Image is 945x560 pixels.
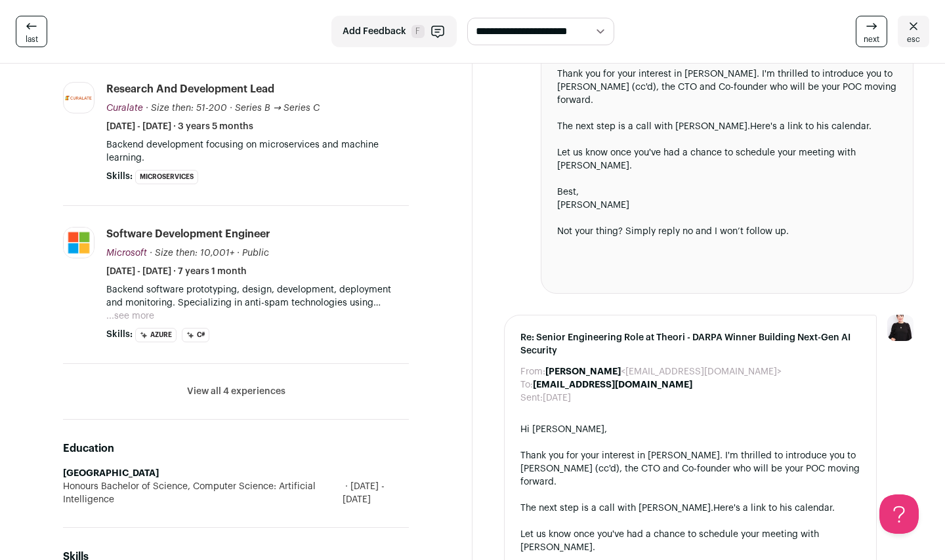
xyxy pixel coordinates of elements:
span: Add Feedback [343,25,406,38]
li: Azure [135,328,177,342]
span: Series B → Series C [235,104,320,113]
div: Let us know once you've had a chance to schedule your meeting with [PERSON_NAME]. [557,146,897,172]
span: Re: Senior Engineering Role at Theori - DARPA Winner Building Next-Gen AI Security [520,331,860,357]
span: [DATE] - [DATE] · 3 years 5 months [106,120,253,133]
span: · Size then: 51-200 [146,104,227,113]
img: 9240684-medium_jpg [887,315,913,341]
span: · [237,247,240,260]
b: [EMAIL_ADDRESS][DOMAIN_NAME] [533,380,692,390]
button: Add Feedback F [331,16,457,47]
div: Not your thing? Simply reply no and I won’t follow up. [557,225,897,238]
li: C# [182,328,209,342]
span: next [864,34,879,45]
b: [PERSON_NAME] [545,367,621,376]
span: esc [907,34,920,45]
div: Software Development Engineer [106,227,270,241]
span: [DATE] - [DATE] · 7 years 1 month [106,265,247,278]
span: F [411,25,425,38]
span: Skills: [106,328,133,341]
span: · Size then: 10,001+ [150,249,234,258]
span: · [230,102,232,115]
div: [PERSON_NAME] [557,199,897,212]
p: Backend software prototyping, design, development, deployment and monitoring. Specializing in ant... [106,283,409,310]
a: Here's a link to his calendar. [713,504,835,513]
div: Honours Bachelor of Science, Computer Science: Artificial Intelligence [63,480,409,506]
div: Thank you for your interest in [PERSON_NAME]. I'm thrilled to introduce you to [PERSON_NAME] (cc'... [520,449,860,489]
a: Here's a link to his calendar. [750,122,871,131]
button: ...see more [106,310,154,323]
strong: [GEOGRAPHIC_DATA] [63,469,159,478]
dt: To: [520,378,533,391]
span: Microsoft [106,249,147,258]
span: Public [242,249,269,258]
iframe: Help Scout Beacon - Open [879,494,919,534]
div: The next step is a call with [PERSON_NAME]. [557,120,897,133]
dt: Sent: [520,391,543,405]
a: last [16,16,47,47]
div: Hi [PERSON_NAME], [520,423,860,436]
dt: From: [520,365,545,378]
p: Backend development focusing on microservices and machine learning. [106,138,409,165]
a: next [856,16,887,47]
div: Thank you for your interest in [PERSON_NAME]. I'm thrilled to introduce you to [PERSON_NAME] (cc'... [557,68,897,107]
button: View all 4 experiences [187,385,285,398]
img: 904331f87a2e1f263bffe32dfe42c032ca2a4e91c03059081b30952849032693.png [64,94,94,102]
div: Let us know once you've had a chance to schedule your meeting with [PERSON_NAME]. [520,528,860,554]
img: c786a7b10b07920eb52778d94b98952337776963b9c08eb22d98bc7b89d269e4.jpg [64,228,94,258]
span: Curalate [106,104,143,113]
dd: <[EMAIL_ADDRESS][DOMAIN_NAME]> [545,365,782,378]
div: Research and Development Lead [106,82,274,96]
a: esc [898,16,929,47]
span: [DATE] - [DATE] [343,480,409,506]
div: The next step is a call with [PERSON_NAME]. [520,502,860,515]
h2: Education [63,441,409,456]
li: Microservices [135,170,198,184]
span: last [26,34,38,45]
span: Skills: [106,170,133,183]
div: Best, [557,186,897,199]
dd: [DATE] [543,391,571,405]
